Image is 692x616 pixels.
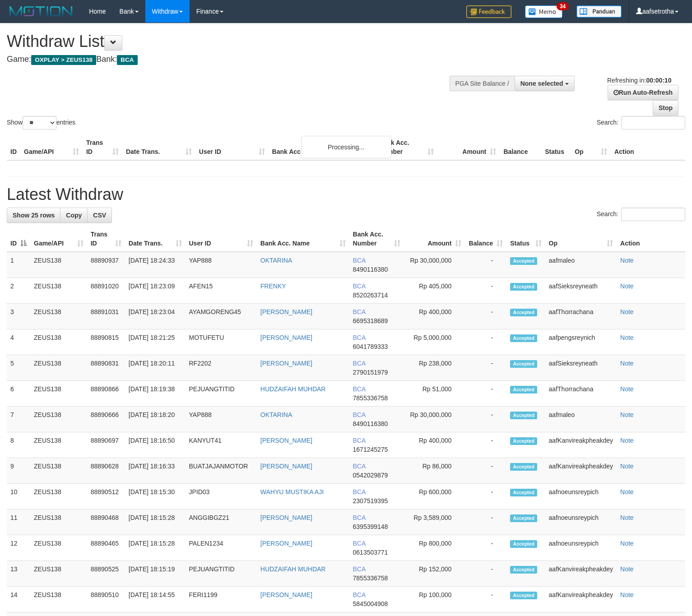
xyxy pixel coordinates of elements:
[30,226,87,252] th: Game/API: activate to sort column ascending
[506,226,545,252] th: Status: activate to sort column ascending
[545,587,617,612] td: aafKanvireakpheakdey
[87,407,125,432] td: 88890666
[122,134,195,160] th: Date Trans.
[404,484,465,509] td: Rp 600,000
[353,488,366,496] span: BCA
[7,278,30,304] td: 2
[186,509,257,535] td: ANGGIBGZ21
[353,600,388,607] span: Copy 5845004908 to clipboard
[125,407,186,432] td: [DATE] 18:18:20
[125,355,186,381] td: [DATE] 18:20:11
[620,257,634,264] a: Note
[545,535,617,561] td: aafnoeunsreypich
[620,437,634,444] a: Note
[353,463,366,470] span: BCA
[7,304,30,329] td: 3
[7,561,30,587] td: 13
[186,535,257,561] td: PALEN1234
[7,226,30,252] th: ID: activate to sort column descending
[7,329,30,355] td: 4
[465,458,506,484] td: -
[545,509,617,535] td: aafnoeunsreypich
[466,5,511,18] img: Feedback.jpg
[125,484,186,509] td: [DATE] 18:15:30
[520,80,563,87] span: None selected
[87,355,125,381] td: 88890831
[125,458,186,484] td: [DATE] 18:16:33
[186,587,257,612] td: FERI1199
[621,116,685,130] input: Search:
[510,514,537,522] span: Accepted
[186,484,257,509] td: JPID03
[87,484,125,509] td: 88890512
[7,5,75,18] img: MOTION_logo.png
[87,458,125,484] td: 88890628
[404,355,465,381] td: Rp 238,000
[608,85,678,100] a: Run Auto-Refresh
[301,136,391,158] div: Processing...
[353,343,388,350] span: Copy 6041789333 to clipboard
[404,407,465,432] td: Rp 30,000,000
[353,334,366,341] span: BCA
[620,463,634,470] a: Note
[260,334,312,341] a: [PERSON_NAME]
[186,561,257,587] td: PEJUANGTITID
[30,535,87,561] td: ZEUS138
[353,411,366,418] span: BCA
[30,561,87,587] td: ZEUS138
[30,509,87,535] td: ZEUS138
[7,587,30,612] td: 14
[125,509,186,535] td: [DATE] 18:15:28
[545,458,617,484] td: aafKanvireakpheakdey
[510,309,537,316] span: Accepted
[20,134,83,160] th: Game/API
[510,592,537,599] span: Accepted
[465,407,506,432] td: -
[30,484,87,509] td: ZEUS138
[66,212,82,219] span: Copy
[260,283,286,290] a: FRENKY
[510,334,537,342] span: Accepted
[545,355,617,381] td: aafSieksreyneath
[353,394,388,402] span: Copy 7855336758 to clipboard
[621,208,685,221] input: Search:
[620,540,634,547] a: Note
[83,134,122,160] th: Trans ID
[500,134,541,160] th: Balance
[437,134,500,160] th: Amount
[465,381,506,407] td: -
[353,549,388,556] span: Copy 0613503771 to clipboard
[353,591,366,598] span: BCA
[404,535,465,561] td: Rp 800,000
[450,76,515,91] div: PGA Site Balance /
[353,437,366,444] span: BCA
[465,535,506,561] td: -
[465,329,506,355] td: -
[597,116,685,130] label: Search:
[510,463,537,471] span: Accepted
[545,252,617,278] td: aafmaleo
[186,381,257,407] td: PEJUANGTITID
[87,587,125,612] td: 88890510
[646,77,671,84] strong: 00:00:10
[353,308,366,315] span: BCA
[7,355,30,381] td: 5
[620,514,634,521] a: Note
[620,385,634,393] a: Note
[30,252,87,278] td: ZEUS138
[607,77,671,84] span: Refreshing in:
[620,283,634,290] a: Note
[260,591,312,598] a: [PERSON_NAME]
[545,304,617,329] td: aafThorrachana
[260,257,293,264] a: OKTARINA
[260,360,312,367] a: [PERSON_NAME]
[87,381,125,407] td: 88890866
[571,134,611,160] th: Op
[186,304,257,329] td: AYAMGORENG45
[7,432,30,458] td: 8
[545,278,617,304] td: aafSieksreyneath
[186,278,257,304] td: AFEN15
[30,278,87,304] td: ZEUS138
[186,432,257,458] td: KANYUT41
[260,385,326,393] a: HUDZAIFAH MUHDAR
